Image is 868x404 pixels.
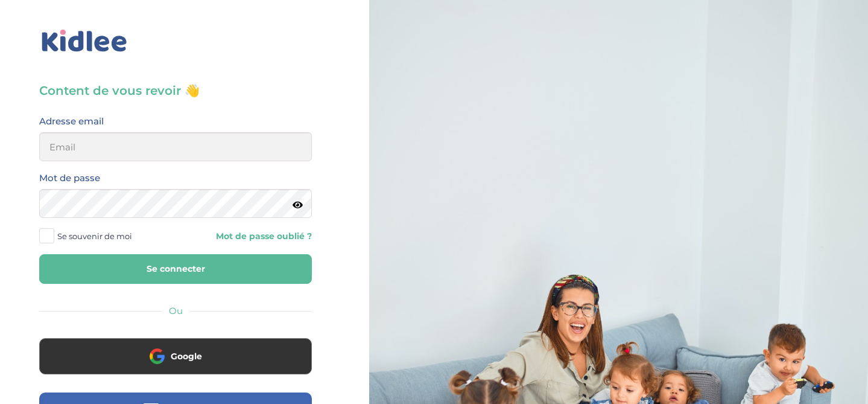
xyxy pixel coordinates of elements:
[171,350,202,362] span: Google
[39,359,312,370] a: Google
[150,348,165,364] img: google.png
[39,114,104,129] label: Adresse email
[39,27,130,55] img: logo_kidlee_bleu
[39,82,312,99] h3: Content de vous revoir 👋
[185,231,312,242] a: Mot de passe oublié ?
[57,228,132,244] span: Se souvenir de moi
[39,254,312,284] button: Se connecter
[39,132,312,161] input: Email
[39,338,312,374] button: Google
[39,170,100,186] label: Mot de passe
[169,305,183,316] span: Ou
